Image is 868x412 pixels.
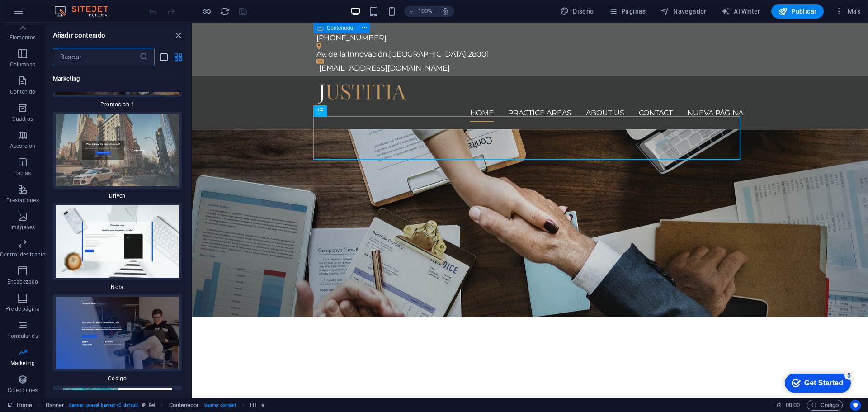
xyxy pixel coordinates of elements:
p: Colecciones [8,387,38,394]
span: Driven [53,192,182,199]
p: Pie de página [5,305,39,313]
span: . banner-content [203,400,236,411]
p: Cuadros [12,115,33,123]
img: Screenshot_2019-06-19SitejetTemplate-BlankRedesign-Berlin2.jpg [55,114,179,186]
div: Driven [53,112,182,199]
p: Formularios [7,332,38,340]
p: Tablas [14,170,31,177]
span: AI Writer [721,7,760,16]
button: Usercentrics [850,400,861,411]
h6: 100% [418,6,432,17]
span: Nota [53,284,182,291]
img: Screenshot_2019-06-19SitejetTemplate-BlankRedesign-Berlin2.png [55,205,179,278]
button: 100% [404,6,436,17]
p: Columnas [10,61,36,68]
p: Encabezado [7,278,38,285]
span: Publicar [778,7,817,16]
img: Editor Logo [52,6,120,17]
a: Haz clic para cancelar la selección y doble clic para abrir páginas [7,400,32,411]
i: Este elemento contiene un fondo [149,403,155,407]
p: Imágenes [10,224,35,231]
button: close panel [173,30,184,41]
button: Diseño [557,4,598,19]
i: Volver a cargar página [220,6,230,17]
span: 00 00 [786,400,800,411]
button: Código [807,400,843,411]
span: Haz clic para seleccionar y doble clic para editar [46,400,65,411]
input: Buscar [53,48,139,66]
nav: breadcrumb [46,400,265,411]
button: grid-view [173,52,184,62]
h6: Añadir contenido [53,30,105,41]
div: Código [53,294,182,382]
i: Al redimensionar, ajustar el nivel de zoom automáticamente para ajustarse al dispositivo elegido. [441,7,449,15]
div: Get Started [24,10,63,18]
span: Código [53,375,182,382]
div: Nota [53,203,182,291]
p: Contenido [10,88,36,95]
span: Contenedor [327,25,355,31]
span: Diseño [560,7,594,16]
p: Prestaciones [6,197,38,204]
span: Promoción 1 [53,101,182,108]
button: Publicar [771,4,824,19]
div: Diseño (Ctrl+Alt+Y) [557,4,598,19]
span: Haz clic para seleccionar y doble clic para editar [169,400,199,411]
button: reload [219,6,230,17]
button: Páginas [605,4,650,19]
span: Haz clic para seleccionar y doble clic para editar [250,400,257,411]
span: Más [835,7,860,16]
button: AI Writer [717,4,764,19]
button: Navegador [657,4,710,19]
p: Marketing [10,360,35,367]
img: Screenshot_2019-06-19SitejetTemplate-BlankRedesign-Berlin1.png [55,297,179,369]
span: Páginas [609,7,646,16]
span: . banner .preset-banner-v3-default [68,400,138,411]
div: 5 [65,2,74,11]
button: Más [831,4,864,19]
h6: Tiempo de la sesión [776,400,800,411]
span: : [792,402,793,408]
i: Este elemento es un preajuste personalizable [142,403,146,407]
i: El elemento contiene una animación [261,403,265,407]
span: Código [811,400,839,411]
p: Accordion [10,142,35,150]
p: Elementos [9,34,36,41]
span: Navegador [660,7,707,16]
button: list-view [158,52,169,62]
div: Get Started 5 items remaining, 0% complete [5,5,71,24]
h6: Marketing [53,73,182,84]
